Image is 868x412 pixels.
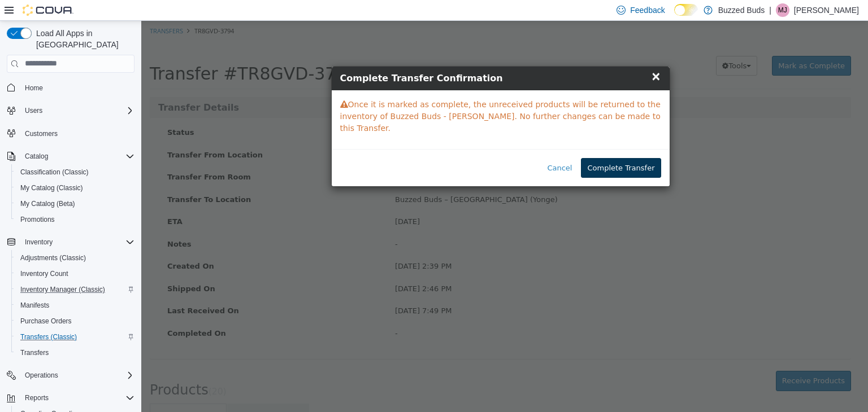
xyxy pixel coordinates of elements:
[16,346,134,360] span: Transfers
[25,129,58,138] span: Customers
[2,80,139,96] button: Home
[674,4,698,16] input: Dark Mode
[20,301,49,310] span: Manifests
[16,251,90,265] a: Adjustments (Classic)
[440,137,519,157] button: Complete Transfer
[20,391,134,405] span: Reports
[16,267,73,280] a: Inventory Count
[199,79,519,112] span: Once it is marked as complete, the unreceived products will be returned to the inventory of Buzze...
[20,150,53,163] button: Catalog
[11,329,139,345] button: Transfers (Classic)
[20,127,62,141] a: Customers
[20,81,47,95] a: Home
[16,181,134,195] span: My Catalog (Classic)
[20,168,89,177] span: Classification (Classic)
[11,212,139,227] button: Promotions
[11,180,139,196] button: My Catalog (Classic)
[630,5,665,16] span: Feedback
[20,104,134,117] span: Users
[11,266,139,282] button: Inventory Count
[20,235,57,249] button: Inventory
[16,283,134,296] span: Inventory Manager (Classic)
[20,348,49,357] span: Transfers
[11,345,139,361] button: Transfers
[2,103,139,119] button: Users
[20,126,134,141] span: Customers
[25,106,42,115] span: Users
[20,317,72,326] span: Purchase Orders
[20,391,53,405] button: Reports
[20,285,105,294] span: Inventory Manager (Classic)
[25,84,43,93] span: Home
[794,3,859,17] p: [PERSON_NAME]
[510,49,520,62] span: ×
[16,181,88,195] a: My Catalog (Classic)
[25,371,58,380] span: Operations
[20,183,83,192] span: My Catalog (Classic)
[718,3,765,17] p: Buzzed Buds
[20,235,134,249] span: Inventory
[20,215,55,224] span: Promotions
[23,5,73,16] img: Cova
[400,137,437,157] button: Cancel
[2,234,139,250] button: Inventory
[20,150,134,163] span: Catalog
[20,332,77,341] span: Transfers (Classic)
[11,282,139,297] button: Inventory Manager (Classic)
[778,3,787,17] span: MJ
[776,3,789,17] div: Maggie Jerstad
[16,165,134,179] span: Classification (Classic)
[2,125,139,142] button: Customers
[16,197,134,211] span: My Catalog (Beta)
[20,253,86,262] span: Adjustments (Classic)
[11,297,139,313] button: Manifests
[16,299,54,312] a: Manifests
[16,251,134,265] span: Adjustments (Classic)
[11,164,139,180] button: Classification (Classic)
[25,152,48,161] span: Catalog
[20,199,75,208] span: My Catalog (Beta)
[16,213,59,226] a: Promotions
[25,238,53,247] span: Inventory
[32,28,134,50] span: Load All Apps in [GEOGRAPHIC_DATA]
[16,267,134,280] span: Inventory Count
[20,269,68,278] span: Inventory Count
[16,197,80,211] a: My Catalog (Beta)
[25,393,49,402] span: Reports
[16,283,110,296] a: Inventory Manager (Classic)
[2,148,139,164] button: Catalog
[16,314,76,328] a: Purchase Orders
[16,330,134,344] span: Transfers (Classic)
[16,213,134,226] span: Promotions
[16,346,53,360] a: Transfers
[11,313,139,329] button: Purchase Orders
[199,51,520,64] h4: Complete Transfer Confirmation
[2,390,139,406] button: Reports
[16,314,134,328] span: Purchase Orders
[11,250,139,266] button: Adjustments (Classic)
[11,196,139,212] button: My Catalog (Beta)
[20,369,134,382] span: Operations
[2,367,139,383] button: Operations
[769,3,771,17] p: |
[20,81,134,95] span: Home
[16,299,134,312] span: Manifests
[16,330,81,344] a: Transfers (Classic)
[16,165,93,179] a: Classification (Classic)
[20,369,63,382] button: Operations
[20,104,47,117] button: Users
